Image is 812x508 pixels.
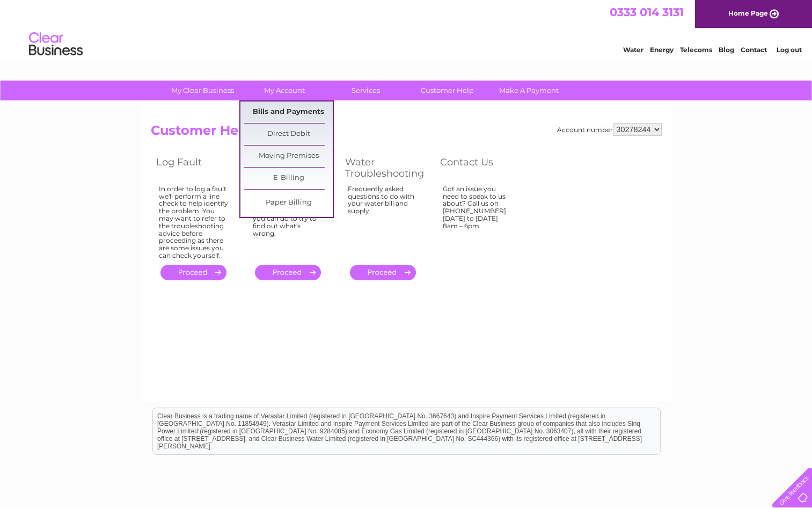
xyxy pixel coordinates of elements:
th: Log Fault [151,154,245,182]
a: Blog [719,46,734,54]
div: Clear Business is a trading name of Verastar Limited (registered in [GEOGRAPHIC_DATA] No. 3667643... [153,6,660,52]
a: My Account [240,81,328,100]
a: Moving Premises [244,146,333,167]
a: My Clear Business [158,81,247,100]
div: If you're having problems with your phone there are some simple checks you can do to try to find ... [253,185,324,255]
a: Paper Billing [244,192,333,214]
th: Water Troubleshooting [340,154,435,182]
a: Customer Help [403,81,492,100]
a: Energy [650,46,674,54]
h2: Customer Help [151,123,662,143]
th: Contact Us [435,154,529,182]
a: E-Billing [244,168,333,189]
img: logo.png [28,28,83,61]
a: Services [321,81,410,100]
div: Frequently asked questions to do with your water bill and supply. [348,185,419,255]
a: Make A Payment [485,81,573,100]
a: Telecoms [680,46,712,54]
a: . [160,265,226,280]
a: Water [623,46,643,54]
a: Log out [777,46,802,54]
a: Bills and Payments [244,101,333,123]
a: Direct Debit [244,124,333,145]
a: . [350,265,416,280]
a: 0333 014 3131 [610,5,684,19]
a: Contact [741,46,767,54]
div: Got an issue you need to speak to us about? Call us on [PHONE_NUMBER] [DATE] to [DATE] 8am – 6pm. [443,185,513,255]
div: In order to log a fault we'll perform a line check to help identify the problem. You may want to ... [159,185,229,259]
a: . [255,265,321,280]
div: Account number [557,123,662,136]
